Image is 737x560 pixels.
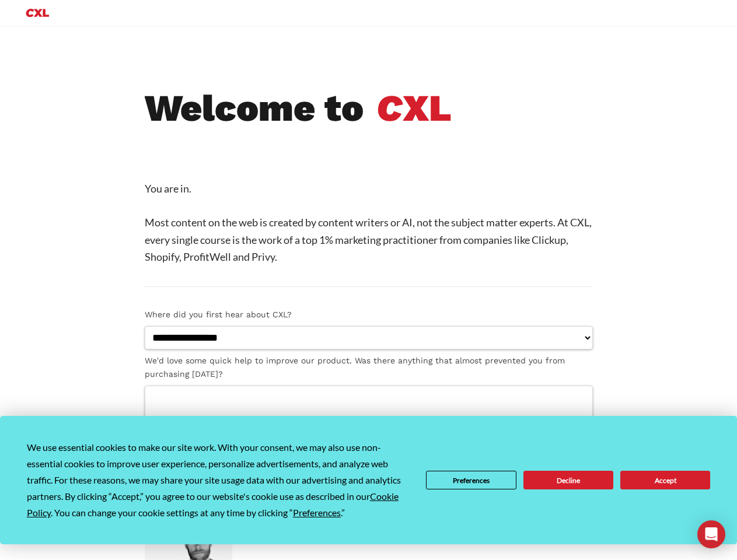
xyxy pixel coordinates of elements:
p: You are in. Most content on the web is created by content writers or AI, not the subject matter e... [145,180,593,265]
div: We use essential cookies to make our site work. With your consent, we may also use non-essential ... [27,439,408,521]
label: We'd love some quick help to improve our product. Was there anything that almost prevented you fr... [145,354,593,381]
button: Accept [620,471,710,489]
button: Decline [523,471,613,489]
b: XL [376,86,452,130]
div: Open Intercom Messenger [697,520,725,548]
i: C [376,86,403,130]
label: Where did you first hear about CXL? [145,308,593,321]
span: Preferences [293,507,341,518]
button: Preferences [426,471,516,489]
b: Welcome to [145,86,364,130]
